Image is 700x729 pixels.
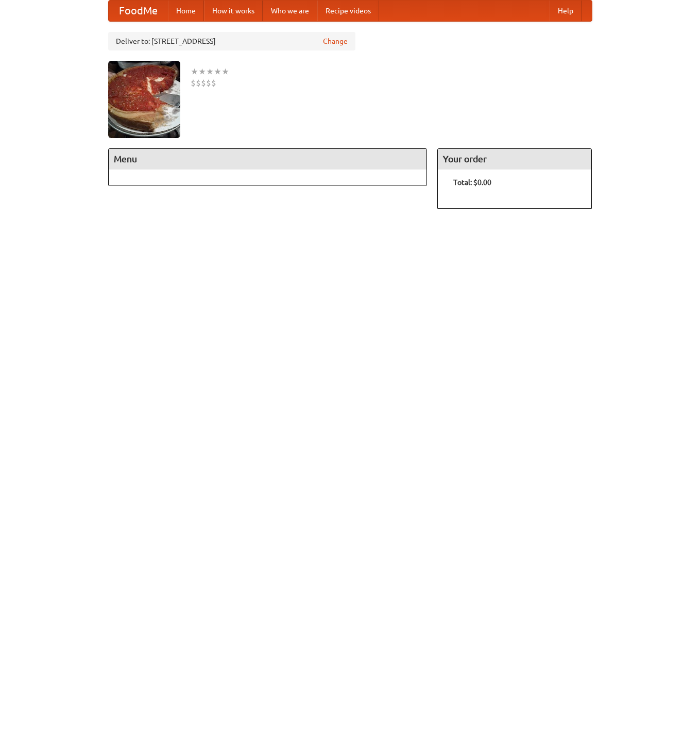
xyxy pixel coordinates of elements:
img: angular.jpg [108,61,180,138]
li: ★ [206,66,214,77]
a: Help [550,1,582,21]
li: $ [191,77,196,89]
li: $ [206,77,211,89]
b: Total: $0.00 [453,178,491,187]
a: Who we are [263,1,317,21]
li: ★ [214,66,221,77]
h4: Your order [438,149,591,169]
a: FoodMe [109,1,168,21]
a: Recipe videos [317,1,379,21]
li: ★ [191,66,198,77]
a: How it works [204,1,263,21]
div: Deliver to: [STREET_ADDRESS] [108,32,355,50]
li: $ [196,77,201,89]
a: Home [168,1,204,21]
li: $ [211,77,216,89]
a: Change [323,36,348,46]
li: ★ [221,66,229,77]
li: $ [201,77,206,89]
li: ★ [198,66,206,77]
h4: Menu [109,149,427,169]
